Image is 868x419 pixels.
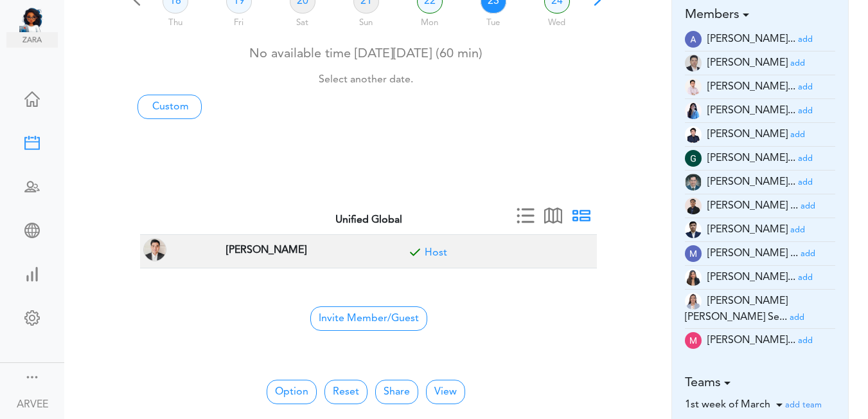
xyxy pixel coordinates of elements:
span: [PERSON_NAME]... [707,272,795,283]
a: add [790,129,805,140]
img: Z [685,79,702,95]
span: [PERSON_NAME]... [707,82,795,92]
div: Show menu and text [24,369,40,382]
a: add [798,153,813,163]
img: zara.png [6,32,58,48]
li: Tax Admin (i.herrera@unified-accounting.com) [685,171,836,194]
span: [PERSON_NAME]... [707,153,795,163]
li: Tax Supervisor (am.latonio@unified-accounting.com) [685,75,836,99]
li: Tax Supervisor (a.millos@unified-accounting.com) [685,51,836,75]
a: Custom [137,95,202,119]
li: Tax Supervisor (ma.dacuma@unified-accounting.com) [685,329,836,353]
small: add [798,154,813,163]
li: Tax Manager (a.banaga@unified-accounting.com) [685,28,836,51]
span: [PERSON_NAME] [707,225,788,235]
img: ARVEE FLORES(a.flores@unified-accounting.com, TAX PARTNER at Corona, CA, USA) [143,238,166,261]
div: Mon [399,12,460,30]
button: Option [267,380,317,404]
img: oYmRaigo6CGHQoVEE68UKaYmSv3mcdPtBqv6mR0IswoELyKVAGpf2awGYjY1lJF3I6BneypHs55I8hk2WCirnQq9SYxiZpiWh... [685,221,702,238]
strong: [PERSON_NAME] [226,245,306,256]
span: [PERSON_NAME]... [707,335,795,346]
small: add [790,313,804,322]
a: add [801,201,815,211]
img: Unified Global - Powered by TEAMCAL AI [19,6,58,32]
a: add [790,225,805,235]
div: Fri [208,12,269,30]
small: add team [785,401,822,409]
small: add [790,226,805,234]
small: add [790,59,805,68]
small: add [798,178,813,187]
a: add [790,312,804,322]
span: [PERSON_NAME]... [707,34,795,44]
li: Tax Manager (mc.servinas@unified-accounting.com) [685,290,836,329]
span: TAX PARTNER at Corona, CA, USA [223,240,310,259]
div: Change Settings [6,310,58,323]
li: Tax Manager (jm.atienza@unified-accounting.com) [685,194,836,218]
img: tYClh565bsNRV2DOQ8zUDWWPrkmSsbOKg5xJDCoDKG2XlEZmCEccTQ7zEOPYImp7PCOAf7r2cjy7pCrRzzhJpJUo4c9mYcQ0F... [685,293,702,310]
span: [PERSON_NAME]... [707,106,795,116]
strong: Unified Global [335,215,402,225]
span: [PERSON_NAME] ... [707,248,798,259]
span: [PERSON_NAME] [707,129,788,140]
a: add [790,58,805,68]
a: add [801,248,815,259]
li: Tax Admin (e.dayan@unified-accounting.com) [685,123,836,147]
img: t+ebP8ENxXARE3R9ZYAAAAASUVORK5CYII= [685,269,702,286]
div: Sun [335,12,396,30]
span: 1st week of March [685,400,770,410]
a: Change Settings [6,304,58,335]
small: add [798,35,813,44]
a: Included for meeting [425,248,447,258]
small: add [790,131,805,139]
img: 9k= [685,55,702,71]
li: Partner (justine.tala@unifiedglobalph.com) [685,218,836,242]
div: Wed [526,12,587,30]
span: [PERSON_NAME] [PERSON_NAME] Se... [685,296,788,322]
div: Thu [145,12,206,30]
li: Tax Advisor (mc.talley@unified-accounting.com) [685,242,836,266]
img: wEqpdqGJg0NqAAAAABJRU5ErkJggg== [685,150,702,167]
div: Home [6,91,58,104]
div: Create Meeting [6,135,58,148]
small: add [798,337,813,345]
span: [PERSON_NAME] [707,58,788,68]
a: add [798,177,813,187]
span: [PERSON_NAME] ... [707,201,798,211]
span: No available time [DATE][DATE] (60 min) [249,48,483,86]
div: ARVEE [17,397,48,413]
h5: Members [685,7,836,23]
small: Select another date. [319,75,413,85]
button: View [426,380,465,404]
img: wOzMUeZp9uVEwAAAABJRU5ErkJggg== [685,245,702,262]
a: add [798,106,813,116]
small: add [801,202,815,210]
li: Tax Manager (g.magsino@unified-accounting.com) [685,147,836,171]
a: add team [785,400,822,410]
div: Share Meeting Link [6,223,58,236]
img: 2Q== [685,102,702,119]
img: zKsWRAxI9YUAAAAASUVORK5CYII= [685,332,702,349]
small: add [801,250,815,258]
span: Invite Member/Guest to join your Group Free Time Calendar [310,306,427,331]
div: View Insights [6,266,58,279]
small: add [798,107,813,115]
a: add [798,34,813,44]
a: ARVEE [1,389,63,418]
a: Change side menu [24,369,40,387]
img: Z [685,126,702,143]
div: Sat [272,12,333,30]
h5: Teams [685,375,836,391]
a: Share [375,380,418,404]
span: [PERSON_NAME]... [707,177,795,187]
button: Reset [324,380,368,404]
div: Schedule Team Meeting [6,179,58,192]
small: add [798,274,813,282]
small: add [798,83,813,91]
li: Tax Manager (c.madayag@unified-accounting.com) [685,99,836,123]
div: Tue [463,12,524,30]
span: Included for meeting [405,246,425,265]
img: 9k= [685,198,702,214]
a: add [798,82,813,92]
img: E70kTnhEtDRAIGhEjAgBAJGBAiAQNCJGBAiAQMCJGAASESMCBEAgaESMCAEAkYECIBA0IkYECIBAwIkYABIRIwIEQCBoRIwIA... [685,31,702,48]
